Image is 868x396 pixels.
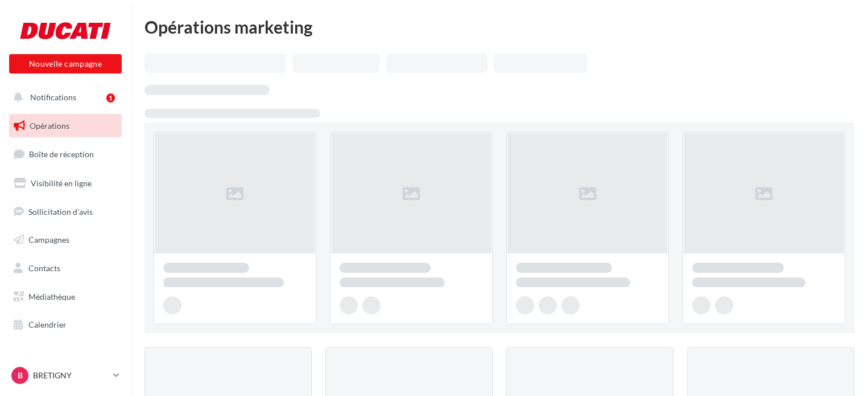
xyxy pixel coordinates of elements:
span: Sollicitation d'avis [28,206,93,216]
span: Boîte de réception [29,149,94,159]
span: Opérations [30,121,69,130]
span: Contacts [28,263,60,273]
a: Visibilité en ligne [7,172,124,195]
a: Contacts [7,256,124,280]
span: Médiathèque [28,292,75,301]
a: B BRETIGNY [9,365,122,386]
a: Campagnes [7,228,124,252]
button: Nouvelle campagne [9,54,122,74]
span: Calendrier [28,320,67,329]
a: Médiathèque [7,285,124,309]
span: Notifications [30,92,76,102]
div: 1 [106,93,115,103]
div: Opérations marketing [144,18,854,35]
button: Notifications 1 [7,85,119,109]
a: Boîte de réception [7,142,124,166]
a: Opérations [7,114,124,138]
span: B [18,370,23,381]
a: Sollicitation d'avis [7,200,124,224]
span: Visibilité en ligne [31,178,92,188]
span: Campagnes [28,235,69,244]
a: Calendrier [7,313,124,337]
p: BRETIGNY [33,370,109,381]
